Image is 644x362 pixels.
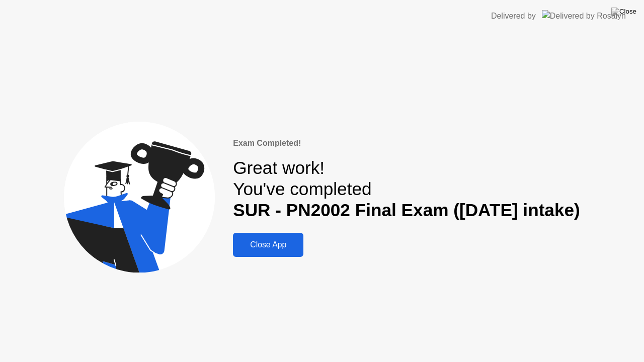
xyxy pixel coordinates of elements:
[611,8,636,16] img: Close
[233,200,580,220] b: SUR - PN2002 Final Exam ([DATE] intake)
[236,240,300,249] div: Close App
[233,233,303,257] button: Close App
[233,137,580,149] div: Exam Completed!
[542,10,626,22] img: Delivered by Rosalyn
[233,157,580,221] div: Great work! You've completed
[491,10,536,22] div: Delivered by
